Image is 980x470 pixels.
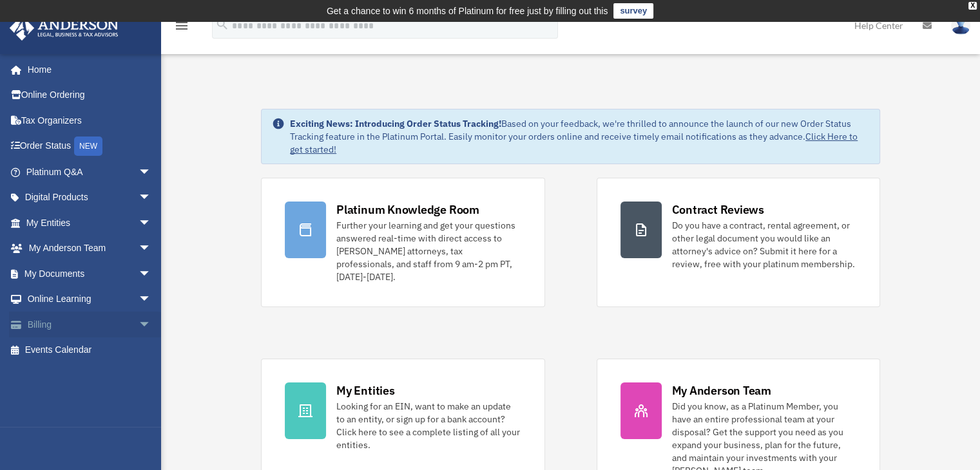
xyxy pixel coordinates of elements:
a: Events Calendar [9,337,171,363]
a: Billingarrow_drop_down [9,312,171,337]
div: Contract Reviews [672,202,764,218]
a: My Anderson Teamarrow_drop_down [9,236,171,261]
div: Further your learning and get your questions answered real-time with direct access to [PERSON_NAM... [336,219,521,283]
div: NEW [74,136,102,156]
div: Based on your feedback, we're thrilled to announce the launch of our new Order Status Tracking fe... [290,117,869,156]
a: Click Here to get started! [290,131,858,155]
span: arrow_drop_down [139,185,164,211]
a: Tax Organizers [9,108,171,133]
span: arrow_drop_down [139,236,164,262]
div: close [968,2,977,10]
div: Get a chance to win 6 months of Platinum for free just by filling out this [327,3,608,19]
div: My Anderson Team [672,382,771,399]
div: Platinum Knowledge Room [336,202,479,218]
a: Platinum Knowledge Room Further your learning and get your questions answered real-time with dire... [261,178,544,307]
strong: Exciting News: Introducing Order Status Tracking! [290,118,501,129]
a: My Entitiesarrow_drop_down [9,210,171,236]
i: menu [174,18,189,33]
span: arrow_drop_down [139,287,164,313]
a: Platinum Q&Aarrow_drop_down [9,159,171,185]
a: menu [174,23,189,33]
div: Do you have a contract, rental agreement, or other legal document you would like an attorney's ad... [672,219,856,270]
a: Order StatusNEW [9,133,171,160]
img: User Pic [951,16,970,35]
span: arrow_drop_down [139,159,164,185]
div: My Entities [336,382,394,399]
span: arrow_drop_down [139,261,164,287]
a: Online Ordering [9,82,171,108]
img: Anderson Advisors Platinum Portal [6,15,122,41]
i: search [215,17,229,32]
a: Contract Reviews Do you have a contract, rental agreement, or other legal document you would like... [597,178,880,307]
a: My Documentsarrow_drop_down [9,261,171,287]
span: arrow_drop_down [139,312,164,338]
a: survey [613,3,653,19]
a: Digital Productsarrow_drop_down [9,185,171,211]
span: arrow_drop_down [139,210,164,236]
div: Looking for an EIN, want to make an update to an entity, or sign up for a bank account? Click her... [336,400,521,451]
a: Online Learningarrow_drop_down [9,287,171,312]
a: Home [9,57,164,82]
